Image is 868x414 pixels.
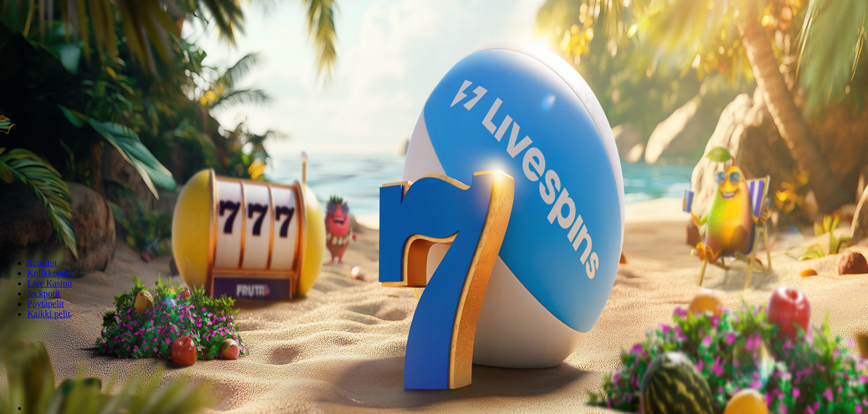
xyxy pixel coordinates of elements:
[27,278,72,288] a: Live Kasino
[27,309,70,319] a: Kaikki pelit
[27,299,64,309] a: Pöytäpelit
[5,239,863,340] header: Lobby
[27,268,73,278] a: Kolikkopelit
[5,239,863,319] nav: Lobby
[27,258,57,268] a: Suositut
[27,289,60,298] a: Jackpotit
